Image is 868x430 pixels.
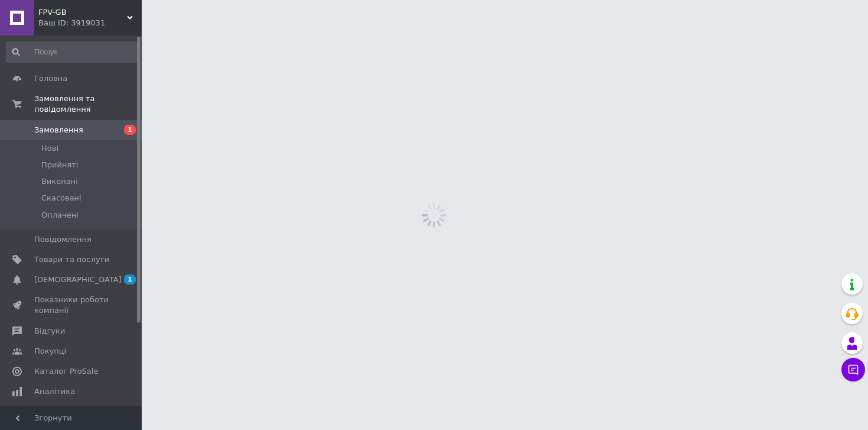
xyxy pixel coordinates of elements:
span: Скасовані [41,193,81,203]
span: Оплачені [41,210,79,221]
span: [DEMOGRAPHIC_DATA] [34,274,122,285]
span: 1 [124,125,136,135]
span: Виконані [41,176,78,187]
span: Товари та послуги [34,254,109,265]
input: Пошук [6,41,139,63]
span: Показники роботи компанії [34,295,109,316]
span: Замовлення та повідомлення [34,93,142,115]
span: 1 [124,274,136,284]
div: Ваш ID: 3919031 [38,18,142,28]
span: Повідомлення [34,234,92,245]
span: FPV-GB [38,7,127,18]
span: Прийняті [41,160,78,170]
span: Аналітика [34,386,75,397]
span: Нові [41,143,58,154]
span: Замовлення [34,125,83,135]
span: Каталог ProSale [34,366,98,377]
button: Чат з покупцем [841,358,865,381]
span: Відгуки [34,326,65,337]
span: Покупці [34,346,66,357]
span: Головна [34,73,67,84]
